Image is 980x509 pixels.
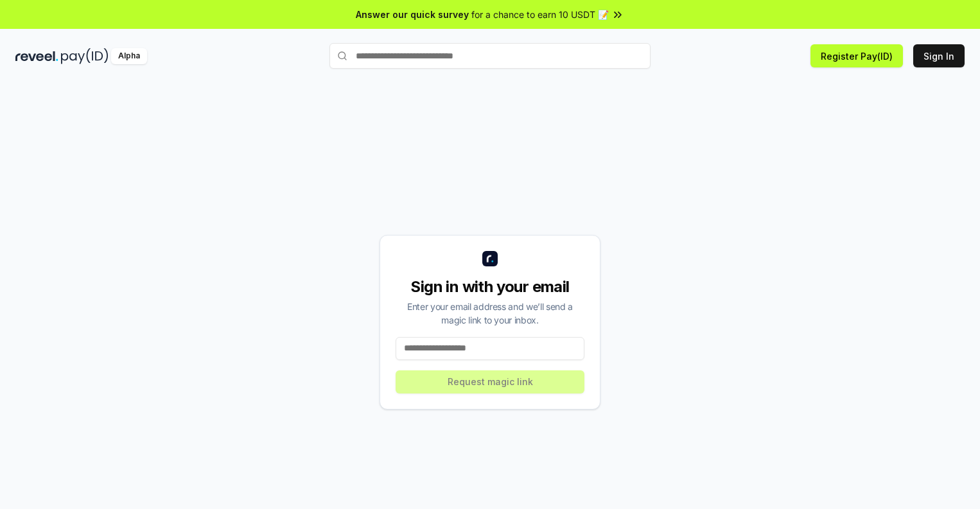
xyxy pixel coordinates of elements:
span: for a chance to earn 10 USDT 📝 [471,8,609,21]
div: Enter your email address and we’ll send a magic link to your inbox. [396,300,584,327]
img: pay_id [61,48,109,64]
button: Sign In [913,44,965,67]
button: Register Pay(ID) [810,44,903,67]
img: logo_small [482,251,498,266]
div: Sign in with your email [396,277,584,297]
div: Alpha [111,48,147,64]
img: reveel_dark [15,48,58,64]
span: Answer our quick survey [356,8,469,21]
